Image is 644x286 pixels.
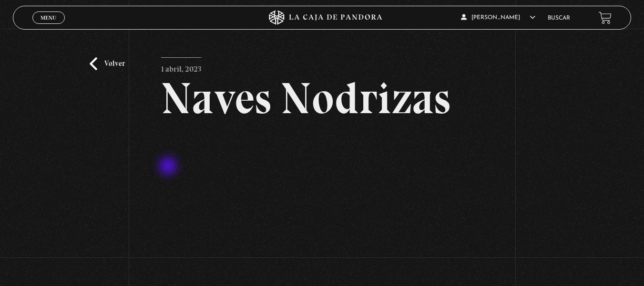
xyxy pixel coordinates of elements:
span: [PERSON_NAME] [461,15,535,21]
span: Cerrar [37,23,60,30]
a: Volver [90,57,125,70]
a: Buscar [548,15,570,21]
a: View your shopping cart [599,11,612,24]
p: 1 abril, 2023 [161,57,201,76]
span: Menu [41,15,56,21]
h2: Naves Nodrizas [161,76,482,120]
